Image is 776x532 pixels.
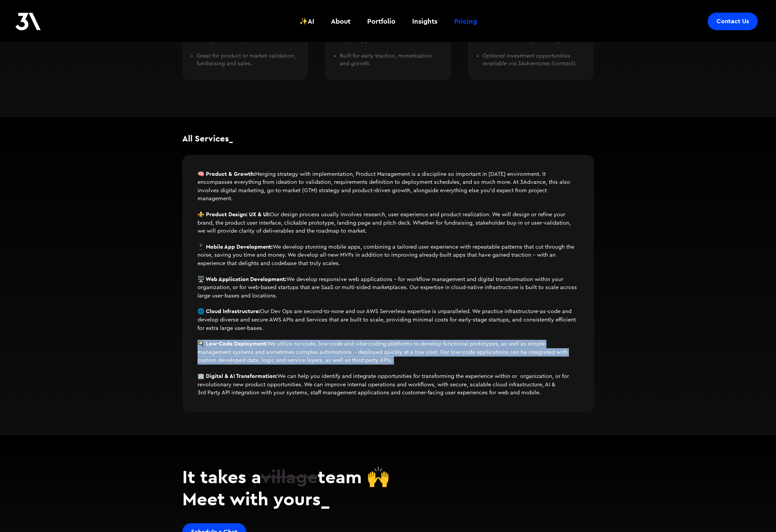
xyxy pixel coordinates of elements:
[363,7,400,35] a: Portfolio
[197,52,299,68] li: Great for product or market validation, fundraising and sales.
[331,16,350,26] div: About
[182,466,594,488] h2: It takes a team 🙌
[198,372,579,397] p: We can help you identify and integrate opportunities for transforming the experience within or or...
[198,373,277,379] strong: 🏢 Digital & AI Transformation:
[412,16,437,26] div: Insights
[198,170,255,177] strong: 🧠 Product & Growth:
[454,16,477,26] div: Pricing
[367,16,395,26] div: Portfolio
[182,488,594,510] h2: Meet with yours_
[198,170,579,203] p: Merging strategy with implementation, Product Management is a discipline so important in [DATE] e...
[340,52,442,68] li: Built for early traction, monetization and growth.
[295,7,319,35] a: ✨AI
[261,465,318,488] span: village
[708,13,758,30] a: Contact Us
[198,340,267,347] strong: 🍳 Low-Code Deployment:
[198,243,273,250] strong: 📱 Mobile App Development:
[482,53,577,66] em: Optional investment opportunities available via 3Adventures (contact).
[299,16,314,26] div: ✨AI
[198,276,286,283] strong: 🖥️ Web Application Development:
[198,243,579,268] p: We develop stunning mobile apps, combining a tailored user experience with repeatable patterns th...
[198,307,579,332] p: Our Dev Ops are second-to-none and our AWS Serverless expertise is unparalleled. We practice infr...
[198,211,270,218] strong: ⚜️ Product Design: UX & UI:
[408,7,442,35] a: Insights
[450,7,482,35] a: Pricing
[717,18,749,25] div: Contact Us
[198,340,579,365] p: We utilize no-code, low-code and vibe-coding platforms to develop functional prototypes, as well ...
[198,275,579,300] p: We develop responsive web applications - for workflow management and digital transformation withi...
[198,308,260,315] strong: 🌐 Cloud Infrastructure:
[198,211,579,235] p: Our design process usually involves research, user experience and product realization. We will de...
[182,132,594,145] h1: All Services_
[326,7,355,35] a: About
